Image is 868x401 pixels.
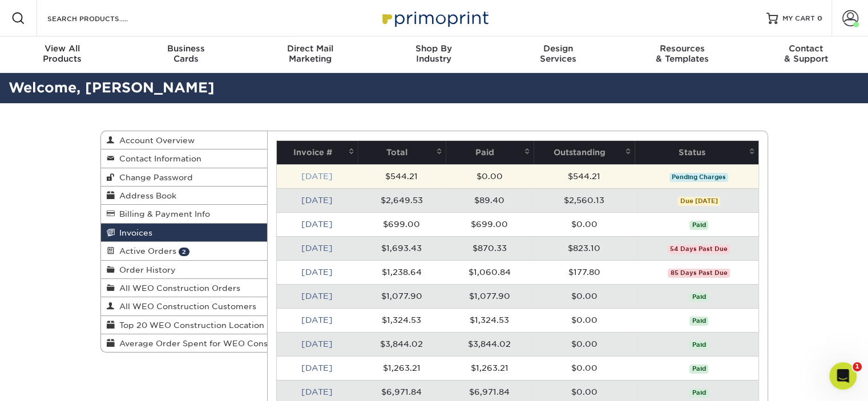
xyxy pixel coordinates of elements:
span: Paid [689,317,708,326]
a: [DATE] [301,339,333,349]
span: Invoices [115,228,152,237]
span: Top 20 WEO Construction Location Order [115,321,291,330]
td: $2,560.13 [534,188,635,212]
span: 0 [817,14,822,22]
span: All WEO Construction Orders [115,283,240,293]
a: Contact Information [101,149,268,168]
a: [DATE] [301,268,333,277]
td: $1,263.21 [358,356,446,380]
div: & Support [744,43,868,64]
span: Due [DATE] [677,197,720,206]
td: $2,649.53 [358,188,446,212]
td: $0.00 [534,212,635,236]
td: $3,844.02 [446,332,534,356]
a: Average Order Spent for WEO Construction [101,334,268,352]
span: Pending Charges [669,173,728,182]
a: [DATE] [301,291,333,301]
div: Industry [372,43,496,64]
div: Marketing [248,43,372,64]
a: Change Password [101,168,268,187]
span: Active Orders [115,246,176,256]
span: 2 [179,248,189,256]
div: Services [496,43,620,64]
a: Order History [101,261,268,279]
div: & Templates [620,43,744,64]
a: Shop ByIndustry [372,37,496,73]
a: BusinessCards [124,37,248,73]
a: Top 20 WEO Construction Location Order [101,316,268,334]
td: $1,324.53 [358,308,446,332]
iframe: Intercom live chat [829,362,857,390]
th: Total [358,141,446,164]
th: Invoice # [277,141,358,164]
td: $1,693.43 [358,236,446,260]
input: SEARCH PRODUCTS..... [46,11,158,25]
th: Status [635,141,758,164]
div: Cards [124,43,248,64]
span: Paid [689,293,708,302]
th: Paid [446,141,534,164]
td: $544.21 [358,164,446,188]
span: Contact [744,43,868,54]
span: Address Book [115,191,176,200]
a: Account Overview [101,131,268,149]
td: $1,238.64 [358,260,446,284]
a: Billing & Payment Info [101,205,268,223]
td: $1,060.84 [446,260,534,284]
td: $0.00 [534,356,635,380]
a: [DATE] [301,315,333,325]
a: [DATE] [301,172,333,181]
span: Business [124,43,248,54]
td: $699.00 [358,212,446,236]
a: Invoices [101,224,268,242]
td: $89.40 [446,188,534,212]
span: Design [496,43,620,54]
span: 1 [853,362,862,371]
a: Active Orders 2 [101,242,268,260]
span: Shop By [372,43,496,54]
th: Outstanding [534,141,635,164]
a: Contact& Support [744,37,868,73]
span: Change Password [115,173,193,182]
td: $1,263.21 [446,356,534,380]
span: 85 Days Past Due [668,269,729,278]
td: $0.00 [446,164,534,188]
span: Paid [689,341,708,350]
a: [DATE] [301,244,333,253]
td: $177.80 [534,260,635,284]
span: 54 Days Past Due [668,245,730,254]
td: $0.00 [534,284,635,308]
td: $0.00 [534,308,635,332]
span: Contact Information [115,154,201,163]
span: Average Order Spent for WEO Construction [115,339,300,348]
span: Paid [689,221,708,230]
a: [DATE] [301,196,333,205]
td: $1,077.90 [446,284,534,308]
span: All WEO Construction Customers [115,302,256,311]
span: Direct Mail [248,43,372,54]
a: Resources& Templates [620,37,744,73]
span: MY CART [782,14,815,23]
span: Account Overview [115,136,195,145]
td: $1,324.53 [446,308,534,332]
td: $823.10 [534,236,635,260]
span: Resources [620,43,744,54]
a: [DATE] [301,363,333,372]
a: Address Book [101,187,268,205]
td: $870.33 [446,236,534,260]
td: $0.00 [534,332,635,356]
a: All WEO Construction Orders [101,279,268,297]
td: $1,077.90 [358,284,446,308]
span: Paid [689,388,708,398]
td: $699.00 [446,212,534,236]
a: Direct MailMarketing [248,37,372,73]
a: All WEO Construction Customers [101,297,268,315]
a: DesignServices [496,37,620,73]
img: Primoprint [377,6,491,30]
span: Paid [689,364,708,374]
td: $3,844.02 [358,332,446,356]
span: Order History [115,265,176,274]
a: [DATE] [301,387,333,396]
td: $544.21 [534,164,635,188]
span: Billing & Payment Info [115,209,210,218]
